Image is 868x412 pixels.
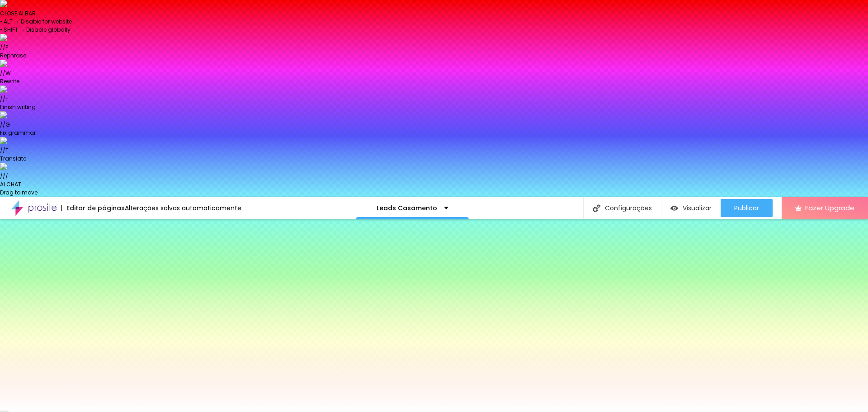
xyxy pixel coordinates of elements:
img: Icone [593,204,600,212]
p: Leads Casamento [377,205,437,211]
button: Visualizar [661,199,721,217]
div: Editor de páginas [61,205,125,211]
span: Publicar [734,204,759,212]
button: Publicar [721,199,773,217]
img: view-1.svg [670,204,678,212]
div: Alterações salvas automaticamente [125,205,241,211]
span: Fazer Upgrade [805,204,854,212]
span: Visualizar [683,204,712,212]
div: Configurações [583,197,661,219]
button: Fazer Upgrade [782,197,868,219]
